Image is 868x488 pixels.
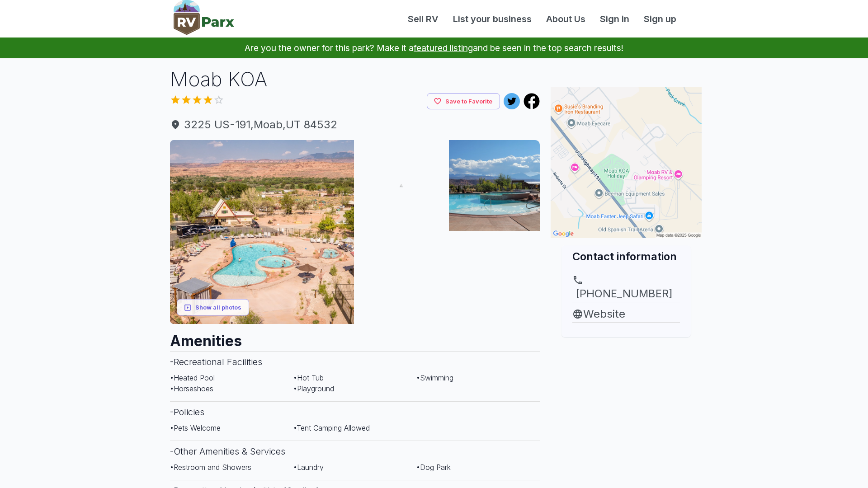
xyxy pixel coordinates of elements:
[414,42,473,53] a: featured listing
[572,275,680,302] a: [PHONE_NUMBER]
[551,87,702,238] img: Map for Moab KOA
[170,373,215,382] span: • Heated Pool
[416,463,451,472] span: • Dog Park
[170,401,540,422] h3: - Policies
[170,117,540,133] span: 3225 US-191 , Moab , UT 84532
[446,12,539,26] a: List your business
[170,140,354,324] img: AAcXr8rQOTSjrNyjyFwN_FfVUqFzoIaoZeVUdiMaCxEIRcf698D-LwNkTANgBlGdG1MxEK_4A8FfxzudRVccCzKMxp34gso9m...
[356,140,447,231] img: AAcXr8rELh1VpeMl3lvBVrattOMraFj88dAFd8InOswPbos5QMwEkwXn1RCfBWRCFKFdagDl0C1Ca5zZspHU2kyDfD9aA6Znj...
[293,423,370,432] span: • Tent Camping Allowed
[401,12,446,26] a: Sell RV
[539,12,593,26] a: About Us
[593,12,637,26] a: Sign in
[170,324,540,351] h2: Amenities
[293,384,334,393] span: • Playground
[449,140,540,231] img: AAcXr8rrDXr8l5Ey8NjI1g35kj9NddoCwDjS_keq3yTqYRsXFAY7K7BC1qDp1SkRoBSFHAq7lL-LX2VwhArimP4G7j_U4Ph_F...
[11,38,857,58] p: Are you the owner for this park? Make it a and be seen in the top search results!
[170,423,221,432] span: • Pets Welcome
[170,351,540,372] h3: - Recreational Facilities
[637,12,684,26] a: Sign up
[572,306,680,322] a: Website
[170,441,540,462] h3: - Other Amenities & Services
[572,249,680,264] h2: Contact information
[177,299,249,316] button: Show all photos
[170,117,540,133] a: 3225 US-191,Moab,UT 84532
[427,93,500,110] button: Save to Favorite
[170,384,213,393] span: • Horseshoes
[356,233,447,324] img: AAcXr8qKfwNGrtxLT85xObddVB3dtswwwaO4CMjDW4EkvcNOOry8YiVX75cZzm6S0qL974v0EgB9ix7INf_O_gZzwg5YvpuVk...
[170,66,540,93] h1: Moab KOA
[293,463,324,472] span: • Laundry
[170,463,251,472] span: • Restroom and Showers
[449,233,540,324] img: AAcXr8rCBLu-yNUDuNPasAfP3R3U2rYIr38lLz0HnwepRU9sRXXCV3vZ-azj8MJyTvkWaBnT4DGrfDWf5tz5pe7EVmbWhdqiA...
[293,373,324,382] span: • Hot Tub
[416,373,453,382] span: • Swimming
